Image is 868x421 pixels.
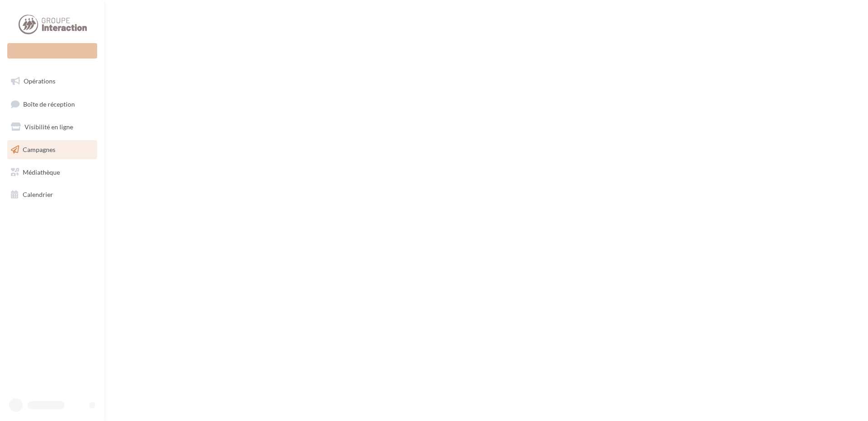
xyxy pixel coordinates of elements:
span: Visibilité en ligne [25,123,73,131]
a: Boîte de réception [5,94,99,114]
a: Opérations [5,72,99,91]
a: Campagnes [5,140,99,159]
a: Médiathèque [5,163,99,182]
a: Calendrier [5,185,99,204]
a: Visibilité en ligne [5,117,99,137]
div: Nouvelle campagne [7,43,97,59]
span: Campagnes [23,146,55,153]
span: Opérations [24,77,55,85]
span: Calendrier [23,191,53,198]
span: Boîte de réception [23,100,75,108]
span: Médiathèque [23,168,60,176]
